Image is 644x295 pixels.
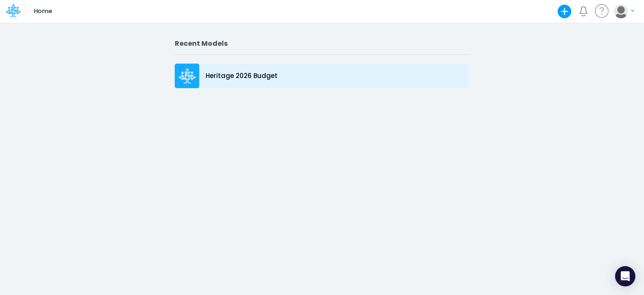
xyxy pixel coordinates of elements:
div: Open Intercom Messenger [615,266,636,287]
a: Heritage 2026 Budget [175,61,469,90]
h2: Recent Models [175,39,469,47]
p: Heritage 2026 Budget [206,71,278,81]
p: Home [34,7,52,16]
a: Notifications [579,6,589,16]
